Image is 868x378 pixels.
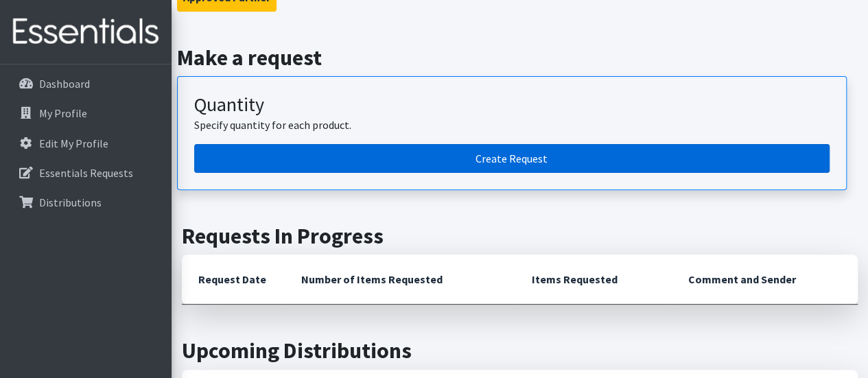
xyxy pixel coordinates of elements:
p: Specify quantity for each product. [194,117,830,133]
th: Items Requested [515,255,672,305]
p: Dashboard [39,77,90,91]
a: Edit My Profile [5,130,166,157]
th: Request Date [182,255,285,305]
a: Distributions [5,189,166,216]
a: Create a request by quantity [194,144,830,173]
th: Comment and Sender [672,255,858,305]
h2: Make a request [177,45,863,71]
a: Essentials Requests [5,159,166,187]
p: Edit My Profile [39,137,108,150]
img: HumanEssentials [5,9,166,55]
h2: Upcoming Distributions [182,338,858,364]
p: Essentials Requests [39,166,133,180]
a: Dashboard [5,70,166,97]
th: Number of Items Requested [285,255,515,305]
a: My Profile [5,99,166,127]
p: My Profile [39,106,87,120]
h3: Quantity [194,93,830,117]
h2: Requests In Progress [182,223,858,249]
p: Distributions [39,196,102,209]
